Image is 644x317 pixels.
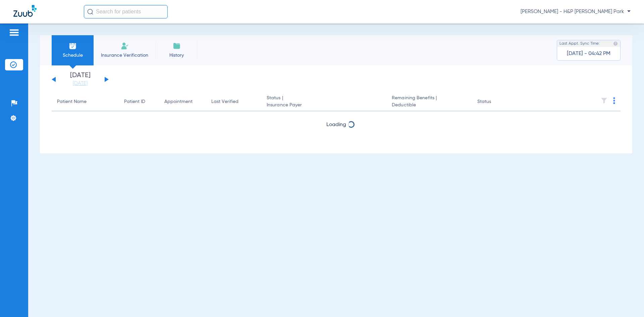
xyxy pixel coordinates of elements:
span: Loading [326,122,346,127]
span: Schedule [57,52,89,59]
span: [PERSON_NAME] - H&P [PERSON_NAME] Park [521,8,631,15]
img: Manual Insurance Verification [121,42,129,50]
img: Search Icon [87,9,93,15]
span: Last Appt. Sync Time: [559,40,600,47]
img: filter.svg [601,97,607,104]
span: History [161,52,193,59]
th: Status | [261,93,386,111]
img: last sync help info [613,41,618,46]
div: Appointment [164,98,201,105]
div: Last Verified [211,98,256,105]
input: Search for patients [84,5,168,18]
img: History [173,42,181,50]
a: [DATE] [60,80,100,87]
div: Patient ID [124,98,145,105]
th: Remaining Benefits | [386,93,472,111]
img: Zuub Logo [13,5,37,17]
img: hamburger-icon [9,29,19,37]
div: Patient Name [57,98,87,105]
div: Last Verified [211,98,238,105]
li: [DATE] [60,72,100,87]
span: Insurance Verification [99,52,151,59]
div: Appointment [164,98,193,105]
span: Deductible [392,102,466,109]
img: Schedule [69,42,77,50]
span: [DATE] - 04:42 PM [567,50,610,57]
th: Status [472,93,517,111]
img: group-dot-blue.svg [613,97,615,104]
div: Patient Name [57,98,113,105]
div: Patient ID [124,98,154,105]
span: Insurance Payer [267,102,381,109]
